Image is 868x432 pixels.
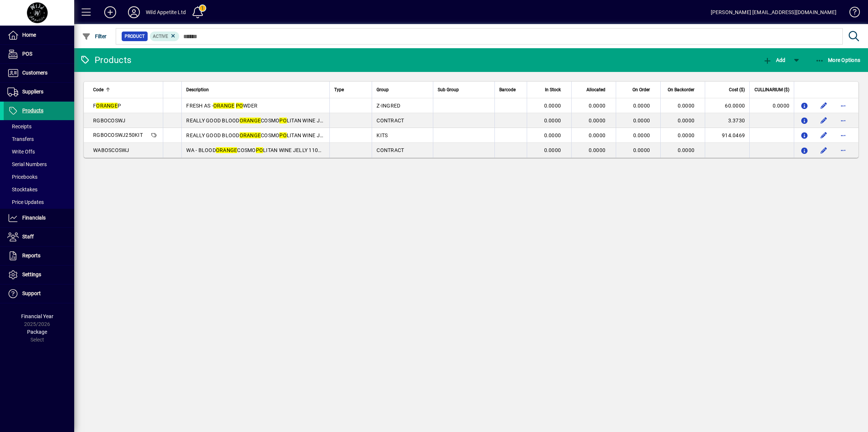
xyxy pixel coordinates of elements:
[4,45,74,63] a: POS
[818,100,830,112] button: Edit
[633,147,650,153] span: 0.0000
[186,118,349,123] span: REALLY GOOD BLOOD COSMO LITAN WINE JELLY 110ML
[4,171,74,183] a: Pricebooks
[818,129,830,141] button: Edit
[678,118,695,123] span: 0.0000
[22,290,41,296] span: Support
[544,118,561,123] span: 0.0000
[4,26,74,44] a: Home
[729,86,745,94] span: Cost ($)
[4,83,74,101] a: Suppliers
[377,86,389,94] span: Group
[763,57,785,63] span: Add
[544,132,561,138] span: 0.0000
[4,228,74,246] a: Staff
[22,215,46,221] span: Financials
[216,147,237,153] em: ORANGE
[837,144,849,156] button: More options
[153,34,168,39] span: Active
[678,103,695,109] span: 0.0000
[22,234,34,240] span: Staff
[240,118,261,123] em: ORANGE
[93,86,103,94] span: Code
[837,129,849,141] button: More options
[4,133,74,145] a: Transfers
[334,86,368,94] div: Type
[705,98,749,113] td: 60.0000
[813,53,862,67] button: More Options
[186,86,325,94] div: Description
[749,98,794,113] td: 0.0000
[4,266,74,284] a: Settings
[21,313,53,319] span: Financial Year
[93,103,121,109] span: F P
[499,86,516,94] span: Barcode
[818,144,830,156] button: Edit
[589,103,606,109] span: 0.0000
[438,86,459,94] span: Sub Group
[678,147,695,153] span: 0.0000
[125,33,145,40] span: Product
[93,118,125,123] span: RGBOCOSWJ
[4,120,74,133] a: Receipts
[93,132,143,138] span: RGBOCOSWJ250KIT
[544,103,561,109] span: 0.0000
[186,103,257,109] span: FRESH AS - WDER
[256,147,263,153] em: PO
[4,158,74,171] a: Serial Numbers
[4,196,74,208] a: Price Updates
[589,147,606,153] span: 0.0000
[96,103,118,109] em: ORANGE
[80,54,131,66] div: Products
[236,103,243,109] em: PO
[844,1,859,26] a: Knowledge Base
[22,32,36,38] span: Home
[544,147,561,153] span: 0.0000
[837,100,849,112] button: More options
[815,57,861,63] span: More Options
[377,132,388,138] span: KITS
[7,174,37,180] span: Pricebooks
[122,6,146,19] button: Profile
[4,183,74,196] a: Stocktakes
[818,115,830,126] button: Edit
[576,86,612,94] div: Allocated
[532,86,568,94] div: In Stock
[240,132,261,138] em: ORANGE
[665,86,701,94] div: On Backorder
[4,247,74,265] a: Reports
[186,132,391,138] span: REALLY GOOD BLOOD COSMO LITAN WINE JELLY- 250KG RECIPE - KITSET
[4,145,74,158] a: Write Offs
[4,284,74,303] a: Support
[377,103,400,109] span: Z-INGRED
[633,118,650,123] span: 0.0000
[279,118,287,123] em: PO
[4,64,74,82] a: Customers
[80,30,109,43] button: Filter
[7,161,47,167] span: Serial Numbers
[150,32,180,41] mat-chip: Activation Status: Active
[761,53,787,67] button: Add
[586,86,605,94] span: Allocated
[377,147,404,153] span: CONTRACT
[7,136,34,142] span: Transfers
[22,253,40,258] span: Reports
[377,118,404,123] span: CONTRACT
[7,187,37,192] span: Stocktakes
[22,51,32,57] span: POS
[7,199,44,205] span: Price Updates
[754,86,789,94] span: CULLINARIUM ($)
[499,86,522,94] div: Barcode
[27,329,47,335] span: Package
[705,113,749,128] td: 3.3730
[22,108,43,113] span: Products
[377,86,428,94] div: Group
[711,6,836,18] div: [PERSON_NAME] [EMAIL_ADDRESS][DOMAIN_NAME]
[632,86,650,94] span: On Order
[545,86,561,94] span: In Stock
[186,147,325,153] span: WA - BLOOD COSMO LITAN WINE JELLY 110ML
[7,123,32,129] span: Receipts
[82,33,107,39] span: Filter
[7,149,35,155] span: Write Offs
[146,6,186,18] div: Wild Appetite Ltd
